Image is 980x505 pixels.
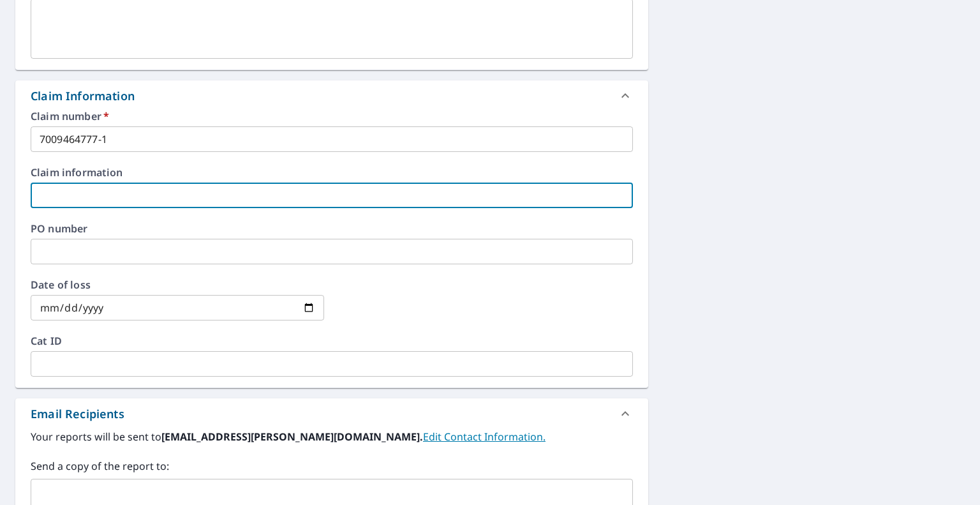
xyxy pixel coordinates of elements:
[31,87,135,105] div: Claim Information
[31,280,324,290] label: Date of loss
[31,458,633,474] label: Send a copy of the report to:
[161,430,423,444] b: [EMAIL_ADDRESS][PERSON_NAME][DOMAIN_NAME].
[15,398,648,429] div: Email Recipients
[423,430,546,444] a: EditContactInfo
[31,429,633,444] label: Your reports will be sent to
[31,336,633,346] label: Cat ID
[15,80,648,111] div: Claim Information
[31,167,633,177] label: Claim information
[31,223,633,234] label: PO number
[31,111,633,121] label: Claim number
[31,405,124,423] div: Email Recipients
